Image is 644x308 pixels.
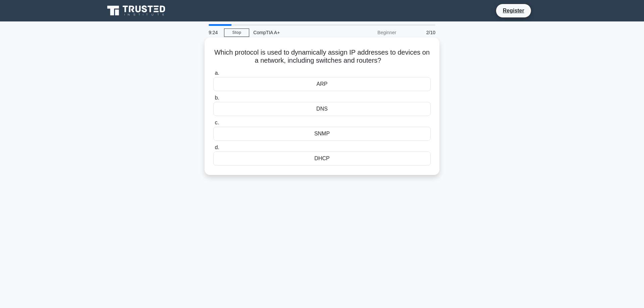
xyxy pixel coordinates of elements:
[224,28,249,37] a: Stop
[215,70,219,76] span: a.
[400,26,439,39] div: 2/10
[341,26,400,39] div: Beginner
[213,127,431,141] div: SNMP
[215,95,219,101] span: b.
[213,48,431,65] h5: Which protocol is used to dynamically assign IP addresses to devices on a network, including swit...
[205,26,224,39] div: 9:24
[499,6,528,15] a: Register
[249,26,341,39] div: CompTIA A+
[215,144,219,150] span: d.
[213,77,431,91] div: ARP
[213,151,431,166] div: DHCP
[215,120,219,125] span: c.
[213,102,431,116] div: DNS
